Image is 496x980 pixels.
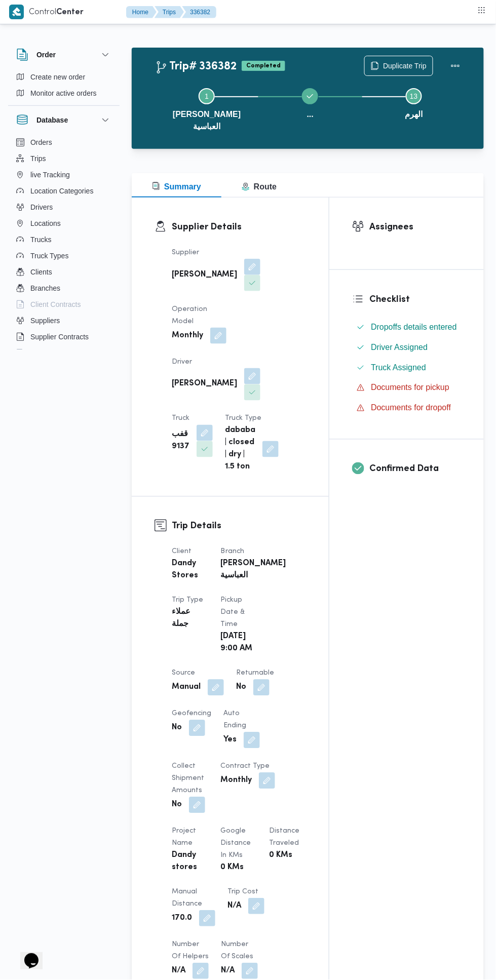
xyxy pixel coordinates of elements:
[220,548,244,555] span: Branch
[172,415,189,422] span: Truck
[30,71,85,83] span: Create new order
[223,711,246,729] span: Auto Ending
[182,6,216,18] button: 336382
[16,49,111,61] button: Order
[220,828,251,859] span: Google distance in KMs
[172,711,211,717] span: Geofencing
[30,266,52,278] span: Clients
[383,60,427,72] span: Duplicate Trip
[172,378,237,390] b: [PERSON_NAME]
[371,321,457,333] span: Dropoffs details entered
[242,182,277,191] span: Route
[155,76,258,141] button: [PERSON_NAME] العباسية
[371,323,457,331] span: Dropoffs details entered
[371,382,449,394] span: Documents for pickup
[172,913,192,925] b: 170.0
[8,134,120,354] div: Database
[220,775,252,787] b: Monthly
[223,734,237,747] b: Yes
[371,363,426,372] span: Truck Assigned
[445,56,466,76] button: Actions
[220,763,270,770] span: Contract Type
[172,889,202,908] span: Manual Distance
[30,315,60,327] span: Suppliers
[172,597,203,604] span: Trip Type
[172,942,209,960] span: Number of Helpers
[353,339,461,356] button: Driver Assigned
[369,293,461,306] h3: Checklist
[30,331,89,343] span: Supplier Contracts
[30,298,81,310] span: Client Contracts
[9,5,24,19] img: X8yXhbKr1z7QwAAAABJRU5ErkJggg==
[155,60,237,73] h2: Trip# 336382
[172,548,192,555] span: Client
[371,383,449,392] span: Documents for pickup
[236,670,274,677] span: Returnable
[242,61,285,71] span: Completed
[353,319,461,335] button: Dropoffs details entered
[220,631,255,655] b: [DATE] 9:00 AM
[30,201,53,213] span: Drivers
[30,347,56,359] span: Devices
[220,862,244,874] b: 0 KMs
[172,965,185,977] b: N/A
[307,108,314,121] span: ...
[172,269,237,281] b: [PERSON_NAME]
[36,49,56,61] h3: Order
[353,400,461,416] button: Documents for dropoff
[205,92,209,100] span: 1
[172,429,189,453] b: قفب 9137
[172,306,207,325] span: Operation Model
[30,250,68,262] span: Truck Types
[227,900,241,913] b: N/A
[236,682,246,694] b: No
[172,220,306,234] h3: Supplier Details
[410,92,418,100] span: 13
[353,380,461,396] button: Documents for pickup
[371,362,426,374] span: Truck Assigned
[172,850,206,874] b: Dandy stores
[221,942,253,960] span: Number of Scales
[172,558,206,582] b: Dandy Stores
[371,402,451,414] span: Documents for dropoff
[220,558,286,582] b: [PERSON_NAME] العباسية
[12,296,116,312] button: Client Contracts
[172,359,192,365] span: Driver
[246,63,281,69] b: Completed
[30,233,51,246] span: Trucks
[405,108,423,121] span: الهرم
[172,763,204,794] span: Collect Shipment Amounts
[30,282,60,294] span: Branches
[30,87,97,99] span: Monitor active orders
[12,312,116,329] button: Suppliers
[12,231,116,248] button: Trucks
[16,114,111,126] button: Database
[172,682,201,694] b: Manual
[12,248,116,264] button: Truck Types
[10,939,43,970] iframe: chat widget
[12,167,116,183] button: live Tracking
[30,169,70,181] span: live Tracking
[56,9,84,16] b: Center
[227,889,258,895] span: Trip Cost
[371,404,451,412] span: Documents for dropoff
[172,330,203,342] b: Monthly
[30,152,46,165] span: Trips
[270,850,293,862] b: 0 KMs
[369,220,461,234] h3: Assignees
[30,217,61,229] span: Locations
[172,249,199,256] span: Supplier
[172,520,306,533] h3: Trip Details
[306,92,314,100] svg: Step ... is complete
[172,828,196,847] span: Project Name
[12,345,116,361] button: Devices
[12,215,116,231] button: Locations
[12,264,116,280] button: Clients
[364,56,433,76] button: Duplicate Trip
[12,150,116,167] button: Trips
[371,343,428,351] span: Driver Assigned
[152,182,201,191] span: Summary
[30,185,94,197] span: Location Categories
[30,136,52,148] span: Orders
